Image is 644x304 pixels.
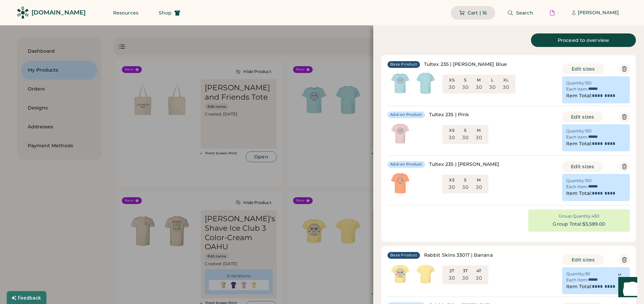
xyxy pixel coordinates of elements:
div: 150 [585,80,592,86]
div: 30 [462,84,468,91]
div: 30 [449,134,455,141]
div: Item Total: [566,190,592,197]
div: Tultex 235 | [PERSON_NAME] Blue [424,61,507,68]
div: 30 [489,84,495,91]
button: Delete [619,161,630,172]
div: 30 [476,275,482,282]
div: Item Total: [566,283,592,290]
div: 30 [476,84,482,91]
div: 3T [460,268,471,274]
div: M [473,77,484,83]
span: Shop [159,10,172,15]
div: Rabbit Skins 3301T | Banana [424,252,493,259]
div: 30 [476,134,482,141]
div: 90 [585,271,590,277]
div: 150 [585,128,592,134]
div: Proceed to overview [539,38,628,43]
span: Cart | 16 [468,10,487,15]
div: 150 [585,178,592,183]
div: 30 [449,84,455,91]
div: Each Item: [566,184,588,189]
div: [DOMAIN_NAME] [31,8,86,17]
div: Each Item: [566,134,588,140]
div: Base Product [390,253,417,258]
button: Edit sizes [562,64,604,74]
div: XL [501,77,511,83]
div: XS [446,77,457,83]
div: Quantity: [566,178,585,183]
button: Delete [619,254,630,265]
button: Resources [105,6,147,20]
img: generate-image [387,261,413,287]
img: generate-image [387,121,413,146]
div: [PERSON_NAME] [578,9,619,16]
img: yH5BAEAAAAALAAAAAABAAEAAAIBRAA7 [413,171,438,196]
div: 30 [462,275,468,282]
div: Quantity: [566,80,585,86]
div: 30 [462,184,468,191]
div: 30 [503,84,509,91]
button: Shop [151,6,188,20]
div: S [460,128,471,133]
button: Cart | 16 [451,6,495,20]
button: Search [499,6,541,20]
img: generate-image [413,71,438,96]
span: Search [516,10,533,15]
div: Each Item: [566,86,588,92]
div: 2T [446,268,457,274]
button: Delete [619,64,630,74]
div: Each Item: [566,277,588,283]
div: Quantity: [566,128,585,134]
div: 4T [473,268,484,274]
div: Item Total: [566,141,592,147]
img: yH5BAEAAAAALAAAAAABAAEAAAIBRAA7 [413,121,438,146]
div: Tultex 235 | Pink [429,111,469,118]
button: Delete [619,111,630,122]
div: Item Total: [566,93,592,99]
div: Add-on Product [390,112,422,118]
img: generate-image [387,71,413,96]
div: Group Total: [553,221,582,228]
div: 450 [592,213,599,219]
div: Quantity: [566,271,585,277]
div: 30 [449,275,455,282]
div: M [473,128,484,133]
div: S [460,177,471,183]
div: M [473,177,484,183]
button: Edit sizes [562,111,603,122]
div: XS [446,128,457,133]
button: Edit sizes [562,254,604,265]
div: S [460,77,471,83]
a: Proceed to overview [531,33,636,47]
img: generate-image [413,261,438,287]
img: generate-image [387,171,413,196]
button: Edit sizes [562,161,603,172]
div: $5,589.00 [582,221,605,228]
div: Tultex 235 | [PERSON_NAME] [429,161,499,168]
div: 30 [462,134,468,141]
div: 30 [449,184,455,191]
div: XS [446,177,457,183]
div: 30 [476,184,482,191]
div: Add-on Product [390,162,422,167]
img: Rendered Logo - Screens [17,7,29,19]
iframe: Front Chat [612,274,641,303]
div: Group Quantity: [559,213,592,219]
div: Base Product [390,62,417,67]
div: L [487,77,498,83]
